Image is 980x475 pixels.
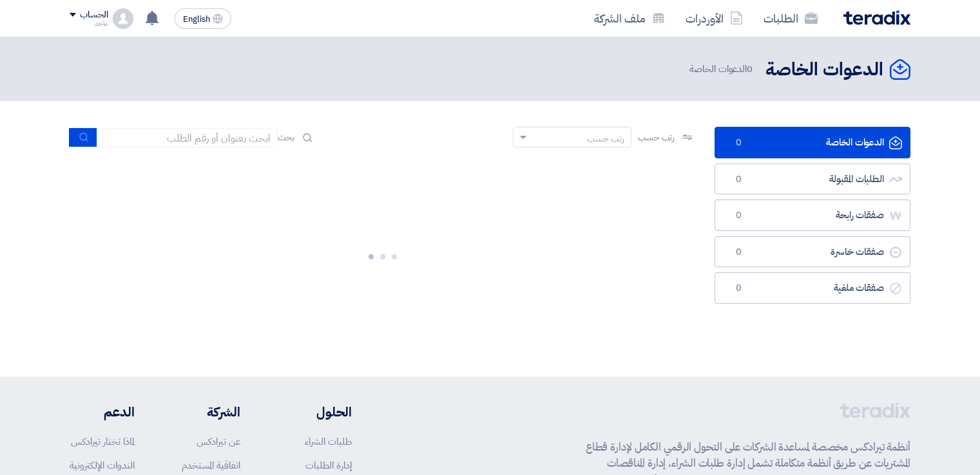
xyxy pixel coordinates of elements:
[183,15,210,24] span: English
[305,458,352,472] a: إدارة الطلبات
[584,3,675,33] a: ملف الشركة
[638,131,675,144] span: رتب حسب
[753,3,828,33] a: الطلبات
[731,209,746,222] span: 0
[675,3,753,33] a: الأوردرات
[113,8,133,29] img: profile_test.png
[715,200,910,231] a: صفقات رابحة0
[70,402,135,422] li: الدعم
[71,434,135,449] a: لماذا تختار تيرادكس
[765,57,883,82] h2: الدعوات الخاصة
[80,10,108,21] div: الحساب
[173,402,240,422] li: الشركة
[70,458,135,472] a: الندوات الإلكترونية
[182,458,240,472] a: اتفاقية المستخدم
[689,62,755,77] span: الدعوات الخاصة
[843,10,910,25] img: Teradix logo
[278,131,294,144] span: بحث
[731,246,746,259] span: 0
[715,127,910,158] a: الدعوات الخاصة0
[731,282,746,295] span: 0
[747,62,753,76] span: 0
[279,402,352,422] li: الحلول
[97,128,278,147] input: ابحث بعنوان أو رقم الطلب
[715,163,910,195] a: الطلبات المقبولة0
[305,434,352,449] a: طلبات الشراء
[731,136,746,149] span: 0
[731,173,746,186] span: 0
[70,20,108,27] div: ماجد
[715,236,910,268] a: صفقات خاسرة0
[197,434,240,449] a: عن تيرادكس
[175,8,231,29] button: English
[587,132,624,145] div: رتب حسب
[715,272,910,304] a: صفقات ملغية0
